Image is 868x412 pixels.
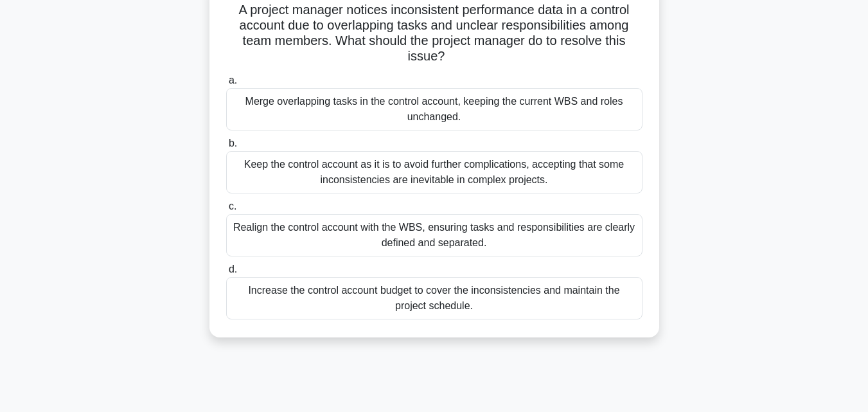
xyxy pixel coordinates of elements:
div: Increase the control account budget to cover the inconsistencies and maintain the project schedule. [226,277,642,319]
span: c. [229,201,236,211]
span: a. [229,75,237,85]
div: Keep the control account as it is to avoid further complications, accepting that some inconsisten... [226,151,642,193]
div: Realign the control account with the WBS, ensuring tasks and responsibilities are clearly defined... [226,214,642,256]
span: d. [229,264,237,274]
span: b. [229,138,237,148]
h5: A project manager notices inconsistent performance data in a control account due to overlapping t... [225,2,644,65]
div: Merge overlapping tasks in the control account, keeping the current WBS and roles unchanged. [226,88,642,130]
